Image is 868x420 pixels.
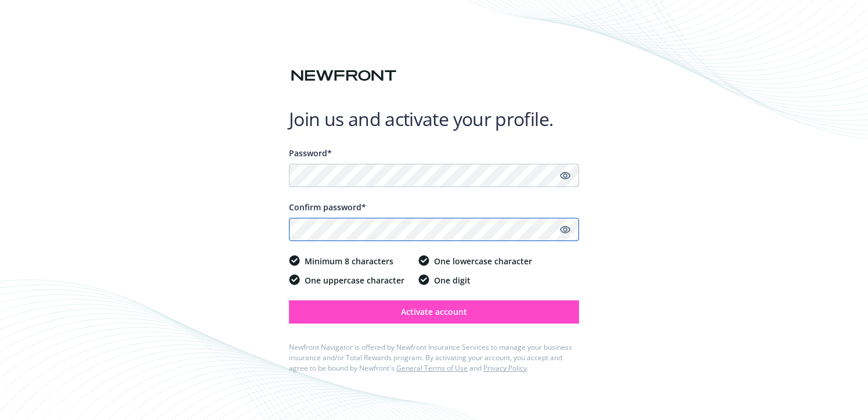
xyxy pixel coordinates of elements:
span: Password* [289,148,332,159]
span: One digit [434,274,471,286]
span: One uppercase character [305,274,404,286]
input: Confirm your unique password... [289,218,579,241]
img: Newfront logo [289,66,399,86]
span: Confirm password* [289,202,366,213]
input: Enter a unique password... [289,164,579,187]
a: Show password [558,222,572,236]
a: Privacy Policy [483,363,527,373]
a: Show password [558,168,572,182]
span: Activate account [401,306,467,317]
div: Newfront Navigator is offered by Newfront Insurance Services to manage your business insurance an... [289,342,579,374]
h1: Join us and activate your profile. [289,107,579,131]
span: Minimum 8 characters [305,255,393,267]
span: One lowercase character [434,255,532,267]
a: General Terms of Use [396,363,468,373]
button: Activate account [289,300,579,324]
